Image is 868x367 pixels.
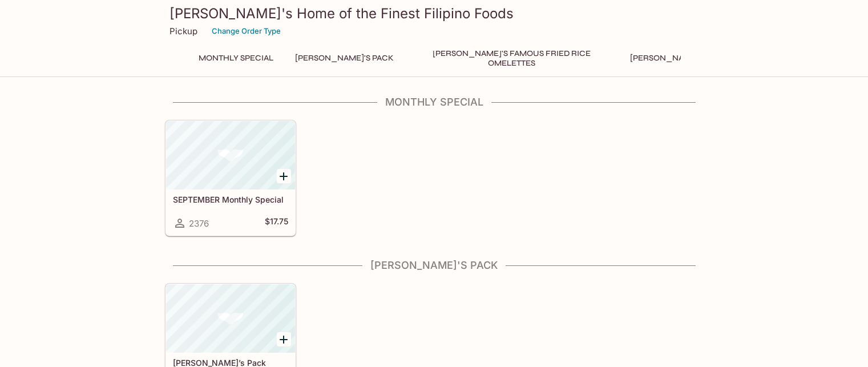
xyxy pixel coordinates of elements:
[165,120,296,236] a: SEPTEMBER Monthly Special2376$17.75
[289,50,400,66] button: [PERSON_NAME]'s Pack
[169,5,699,22] h3: [PERSON_NAME]'s Home of the Finest Filipino Foods
[277,332,291,346] button: Add Elena’s Pack
[189,218,209,229] span: 2376
[409,50,615,66] button: [PERSON_NAME]'s Famous Fried Rice Omelettes
[169,26,197,37] p: Pickup
[173,195,288,204] h5: SEPTEMBER Monthly Special
[277,169,291,183] button: Add SEPTEMBER Monthly Special
[265,216,288,230] h5: $17.75
[624,50,769,66] button: [PERSON_NAME]'s Mixed Plates
[165,259,704,272] h4: [PERSON_NAME]'s Pack
[207,22,286,40] button: Change Order Type
[165,96,704,108] h4: Monthly Special
[192,50,280,66] button: Monthly Special
[166,121,295,189] div: SEPTEMBER Monthly Special
[166,284,295,353] div: Elena’s Pack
